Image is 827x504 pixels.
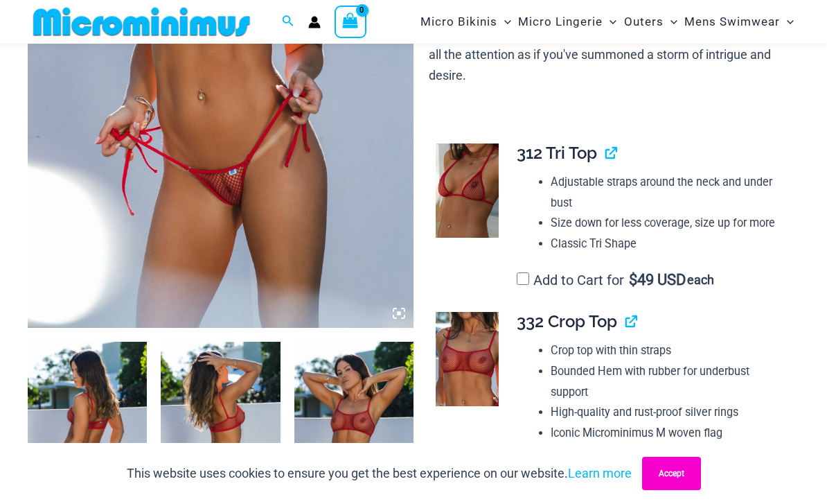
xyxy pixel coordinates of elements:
p: This website uses cookies to ensure you get the best experience on our website. [127,463,632,484]
span: Menu Toggle [664,4,677,40]
button: Accept [642,457,701,490]
span: Micro Bikinis [420,4,497,40]
a: Micro LingerieMenu ToggleMenu Toggle [515,4,620,40]
a: Account icon link [308,16,321,28]
img: Summer Storm Red 312 Tri Top [436,144,499,238]
a: Search icon link [282,13,294,31]
a: View Shopping Cart, empty [335,6,366,37]
span: 332 Crop Top [517,311,617,331]
nav: Site Navigation [415,2,799,42]
a: Mens SwimwearMenu ToggleMenu Toggle [681,4,797,40]
span: 49 USD [629,273,686,287]
li: Classic Tri Shape [551,234,788,254]
li: Size down for less coverage, size up for more [551,213,788,234]
li: Iconic Microminimus M woven flag [551,423,788,444]
span: Micro Lingerie [518,4,603,40]
span: Menu Toggle [603,4,616,40]
input: Add to Cart for$49 USD each [517,272,529,285]
span: Menu Toggle [497,4,511,40]
img: Summer Storm Red 332 Crop Top [436,312,499,406]
li: Adjustable straps around the neck and under bust [551,172,788,213]
label: Add to Cart for [517,272,714,288]
span: Mens Swimwear [684,4,780,40]
a: Micro BikinisMenu ToggleMenu Toggle [417,4,515,40]
li: Crop top with thin straps [551,340,788,361]
li: Bounded Hem with rubber for underbust support [551,361,788,402]
span: each [687,273,714,287]
span: 312 Tri Top [517,143,597,163]
a: Learn more [568,466,632,480]
span: Outers [624,4,664,40]
span: Menu Toggle [780,4,794,40]
a: OutersMenu ToggleMenu Toggle [621,4,681,40]
li: High-quality and rust-proof silver rings [551,402,788,423]
img: MM SHOP LOGO FLAT [28,6,256,37]
span: $ [629,271,637,288]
